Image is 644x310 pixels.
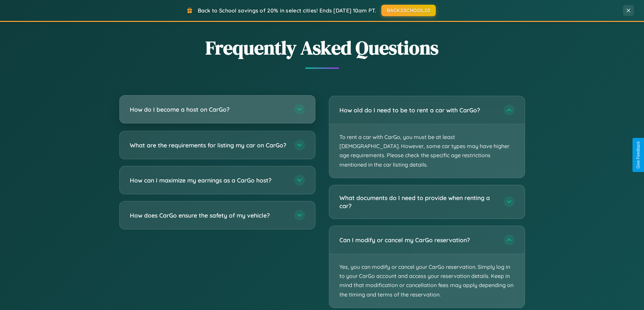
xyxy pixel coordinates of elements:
span: Back to School savings of 20% in select cities! Ends [DATE] 10am PT. [198,7,376,14]
p: To rent a car with CarGo, you must be at least [DEMOGRAPHIC_DATA]. However, some car types may ha... [329,124,525,178]
h3: What are the requirements for listing my car on CarGo? [130,141,287,149]
h3: How do I become a host on CarGo? [130,105,287,114]
h2: Frequently Asked Questions [119,35,525,61]
p: Yes, you can modify or cancel your CarGo reservation. Simply log in to your CarGo account and acc... [329,254,525,308]
h3: What documents do I need to provide when renting a car? [339,194,497,210]
h3: Can I modify or cancel my CarGo reservation? [339,236,497,244]
h3: How can I maximize my earnings as a CarGo host? [130,176,287,185]
div: Give Feedback [636,141,641,169]
h3: How old do I need to be to rent a car with CarGo? [339,106,497,114]
button: BACK2SCHOOL20 [381,5,436,16]
h3: How does CarGo ensure the safety of my vehicle? [130,211,287,220]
